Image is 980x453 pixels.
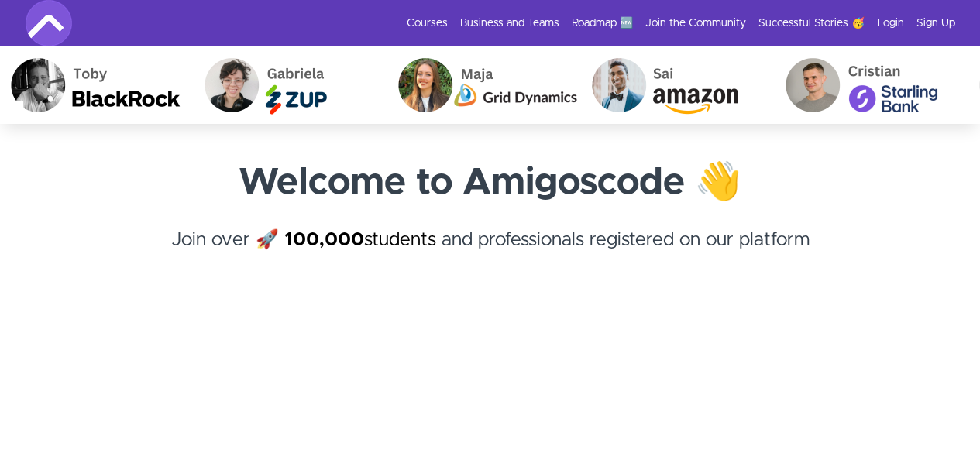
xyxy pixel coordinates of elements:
a: Join the Community [645,15,746,31]
strong: Welcome to Amigoscode 👋 [239,164,741,201]
a: Login [877,15,904,31]
a: Successful Stories 🥳 [758,15,865,31]
a: 100,000students [284,231,436,249]
img: Gabriela [193,46,387,124]
a: Business and Teams [460,15,559,31]
img: Cristian [774,46,968,124]
strong: 100,000 [284,231,364,249]
a: Sign Up [916,15,955,31]
h4: Join over 🚀 and professionals registered on our platform [26,226,955,282]
a: Courses [407,15,448,31]
img: Sai [580,46,774,124]
a: Roadmap 🆕 [572,15,633,31]
img: Maja [387,46,580,124]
